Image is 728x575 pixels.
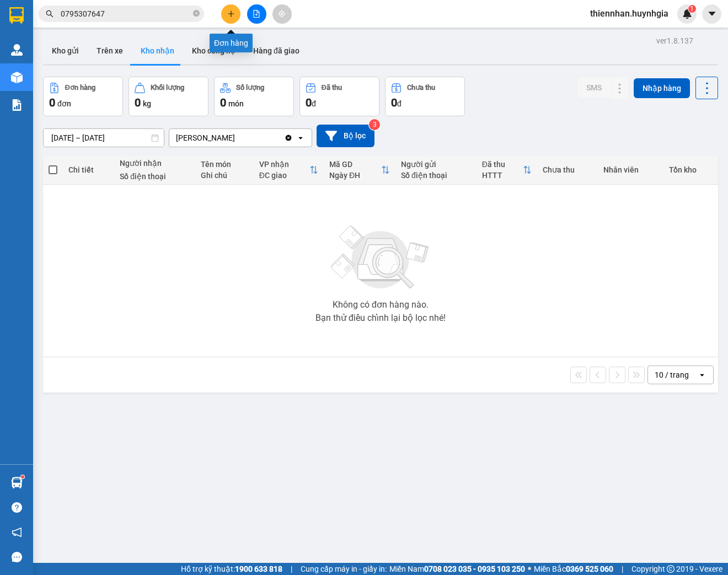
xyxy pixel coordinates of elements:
span: close-circle [193,9,200,19]
div: Tồn kho [669,165,713,174]
div: Ghi chú [201,171,248,180]
span: | [622,563,623,575]
span: 0 [135,96,141,109]
span: | [291,563,292,575]
div: Số lượng [236,84,264,92]
div: Đơn hàng [210,34,253,52]
div: Ngày ĐH [329,171,381,180]
div: Chưa thu [543,165,592,174]
button: Kho nhận [132,37,183,64]
img: warehouse-icon [11,477,23,488]
img: solution-icon [11,99,23,111]
button: Nhập hàng [634,78,690,98]
strong: 0708 023 035 - 0935 103 250 [424,565,525,573]
div: Chi tiết [68,165,109,174]
img: logo-vxr [9,7,24,24]
span: 0 [391,96,397,109]
sup: 1 [688,5,696,13]
button: Đã thu0đ [299,77,379,116]
div: Khối lượng [151,84,184,92]
span: aim [278,10,286,18]
div: Người gửi [401,160,471,169]
span: đ [397,99,402,108]
span: copyright [667,565,675,573]
button: Trên xe [88,37,132,64]
div: Tên món [201,160,248,169]
span: 1 [690,5,694,13]
img: svg+xml;base64,PHN2ZyBjbGFzcz0ibGlzdC1wbHVnX19zdmciIHhtbG5zPSJodHRwOi8vd3d3LnczLm9yZy8yMDAwL3N2Zy... [325,219,436,296]
div: VP nhận [259,160,309,169]
sup: 3 [369,119,380,130]
div: Đã thu [322,84,342,92]
span: notification [12,527,22,538]
button: Chưa thu0đ [385,77,465,116]
span: caret-down [707,9,717,19]
span: Cung cấp máy in - giấy in: [301,563,387,575]
span: thiennhan.huynhgia [581,7,677,20]
div: Đơn hàng [65,84,95,92]
span: close-circle [193,10,200,17]
th: Toggle SortBy [324,155,395,185]
span: đ [312,99,316,108]
div: Bạn thử điều chỉnh lại bộ lọc nhé! [315,314,446,323]
span: 0 [306,96,312,109]
button: SMS [577,78,611,98]
img: warehouse-icon [11,72,23,83]
button: file-add [247,4,266,24]
button: aim [272,4,292,24]
div: Số điện thoại [120,172,190,181]
strong: 0369 525 060 [566,565,613,573]
input: Selected Diên Khánh. [236,132,237,143]
span: 0 [49,96,55,109]
img: warehouse-icon [11,44,23,56]
button: plus [221,4,240,24]
span: kg [143,99,151,108]
img: icon-new-feature [682,9,692,19]
span: 0 [220,96,226,109]
div: Mã GD [329,160,381,169]
div: Người nhận [120,159,190,168]
input: Tìm tên, số ĐT hoặc mã đơn [61,8,191,20]
button: Kho gửi [43,37,88,64]
div: 10 / trang [655,369,689,380]
span: ⚪️ [528,567,531,571]
div: Đã thu [482,160,523,169]
div: ver 1.8.137 [656,35,693,47]
th: Toggle SortBy [254,155,324,185]
div: Nhân viên [603,165,658,174]
button: Kho công nợ [183,37,244,64]
button: caret-down [702,4,721,24]
strong: 1900 633 818 [235,565,282,573]
span: đơn [57,99,71,108]
div: Chưa thu [407,84,435,92]
input: Select a date range. [44,129,164,147]
svg: open [296,133,305,142]
span: message [12,552,22,562]
th: Toggle SortBy [477,155,537,185]
span: Miền Nam [389,563,525,575]
button: Đơn hàng0đơn [43,77,123,116]
span: Hỗ trợ kỹ thuật: [181,563,282,575]
div: HTTT [482,171,523,180]
span: plus [227,10,235,18]
svg: Clear value [284,133,293,142]
div: Số điện thoại [401,171,471,180]
button: Số lượng0món [214,77,294,116]
button: Hàng đã giao [244,37,308,64]
svg: open [698,370,706,379]
span: question-circle [12,502,22,513]
span: file-add [253,10,260,18]
span: món [228,99,244,108]
span: search [46,10,53,18]
div: Không có đơn hàng nào. [333,300,429,309]
span: Miền Bắc [534,563,613,575]
div: ĐC giao [259,171,309,180]
div: [PERSON_NAME] [176,132,235,143]
sup: 1 [21,475,24,479]
button: Bộ lọc [317,125,374,147]
button: Khối lượng0kg [129,77,208,116]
